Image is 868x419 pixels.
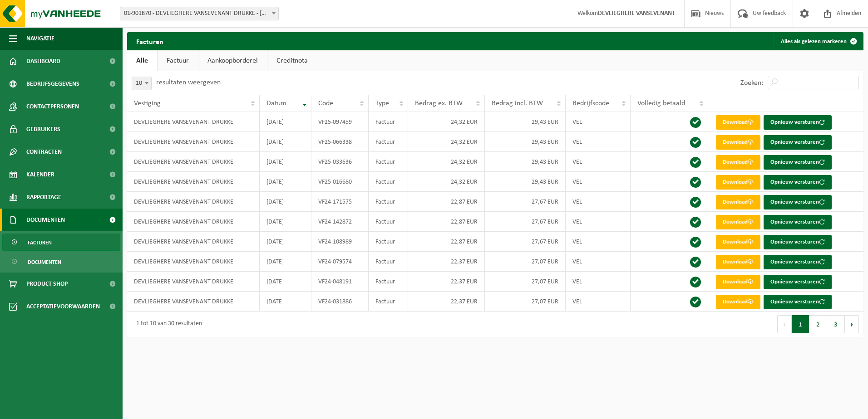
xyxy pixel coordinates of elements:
[369,292,408,312] td: Factuur
[120,7,279,20] span: 01-901870 - DEVLIEGHERE VANSEVENANT DRUKKE - OUDENBURG
[566,172,631,192] td: VEL
[369,192,408,212] td: Factuur
[132,316,202,332] div: 1 tot 10 van 30 resultaten
[764,175,832,190] button: Opnieuw versturen
[566,112,631,132] td: VEL
[375,100,389,107] span: Type
[127,152,260,172] td: DEVLIEGHERE VANSEVENANT DRUKKE
[716,195,760,209] a: Download
[132,77,151,90] span: 10
[28,253,61,271] span: Documenten
[845,315,859,333] button: Next
[716,255,760,269] a: Download
[26,273,68,295] span: Product Shop
[2,253,120,270] a: Documenten
[260,292,311,312] td: [DATE]
[26,50,60,73] span: Dashboard
[28,234,52,251] span: Facturen
[566,152,631,172] td: VEL
[260,152,311,172] td: [DATE]
[198,50,267,71] a: Aankoopborderel
[716,155,760,170] a: Download
[408,212,485,232] td: 22,87 EUR
[485,192,566,212] td: 27,67 EUR
[311,172,369,192] td: VF25-016680
[637,100,685,107] span: Volledig betaald
[127,32,173,50] h2: Facturen
[408,132,485,152] td: 24,32 EUR
[132,77,152,90] span: 10
[716,275,760,289] a: Download
[369,252,408,272] td: Factuur
[127,272,260,292] td: DEVLIEGHERE VANSEVENANT DRUKKE
[311,112,369,132] td: VF25-097459
[260,172,311,192] td: [DATE]
[369,172,408,192] td: Factuur
[127,192,260,212] td: DEVLIEGHERE VANSEVENANT DRUKKE
[369,152,408,172] td: Factuur
[408,192,485,212] td: 22,87 EUR
[408,232,485,252] td: 22,87 EUR
[764,295,832,309] button: Opnieuw versturen
[408,172,485,192] td: 24,32 EUR
[485,152,566,172] td: 29,43 EUR
[716,215,760,229] a: Download
[485,172,566,192] td: 29,43 EUR
[260,192,311,212] td: [DATE]
[120,7,278,20] span: 01-901870 - DEVLIEGHERE VANSEVENANT DRUKKE - OUDENBURG
[566,292,631,312] td: VEL
[566,132,631,152] td: VEL
[809,315,827,333] button: 2
[156,79,221,86] label: resultaten weergeven
[716,115,760,130] a: Download
[827,315,845,333] button: 3
[26,27,54,50] span: Navigatie
[26,95,79,118] span: Contactpersonen
[716,175,760,190] a: Download
[318,100,333,107] span: Code
[26,141,62,163] span: Contracten
[26,118,60,141] span: Gebruikers
[127,232,260,252] td: DEVLIEGHERE VANSEVENANT DRUKKE
[415,100,463,107] span: Bedrag ex. BTW
[408,152,485,172] td: 24,32 EUR
[127,132,260,152] td: DEVLIEGHERE VANSEVENANT DRUKKE
[408,112,485,132] td: 24,32 EUR
[260,132,311,152] td: [DATE]
[311,132,369,152] td: VF25-066338
[485,132,566,152] td: 29,43 EUR
[26,186,61,209] span: Rapportage
[764,135,832,150] button: Opnieuw versturen
[311,152,369,172] td: VF25-033636
[260,272,311,292] td: [DATE]
[485,292,566,312] td: 27,07 EUR
[764,235,832,249] button: Opnieuw versturen
[311,192,369,212] td: VF24-171575
[127,292,260,312] td: DEVLIEGHERE VANSEVENANT DRUKKE
[764,275,832,289] button: Opnieuw versturen
[26,295,100,318] span: Acceptatievoorwaarden
[764,195,832,209] button: Opnieuw versturen
[127,112,260,132] td: DEVLIEGHERE VANSEVENANT DRUKKE
[764,215,832,229] button: Opnieuw versturen
[127,172,260,192] td: DEVLIEGHERE VANSEVENANT DRUKKE
[566,212,631,232] td: VEL
[311,272,369,292] td: VF24-048191
[266,100,286,107] span: Datum
[127,50,157,71] a: Alle
[764,255,832,269] button: Opnieuw versturen
[311,252,369,272] td: VF24-079574
[311,212,369,232] td: VF24-142872
[26,73,79,95] span: Bedrijfsgegevens
[127,252,260,272] td: DEVLIEGHERE VANSEVENANT DRUKKE
[485,272,566,292] td: 27,07 EUR
[408,252,485,272] td: 22,37 EUR
[740,79,763,87] label: Zoeken:
[764,155,832,170] button: Opnieuw versturen
[408,272,485,292] td: 22,37 EUR
[598,10,675,17] strong: DEVLIEGHERE VANSEVENANT
[485,232,566,252] td: 27,67 EUR
[716,295,760,309] a: Download
[369,132,408,152] td: Factuur
[792,315,809,333] button: 1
